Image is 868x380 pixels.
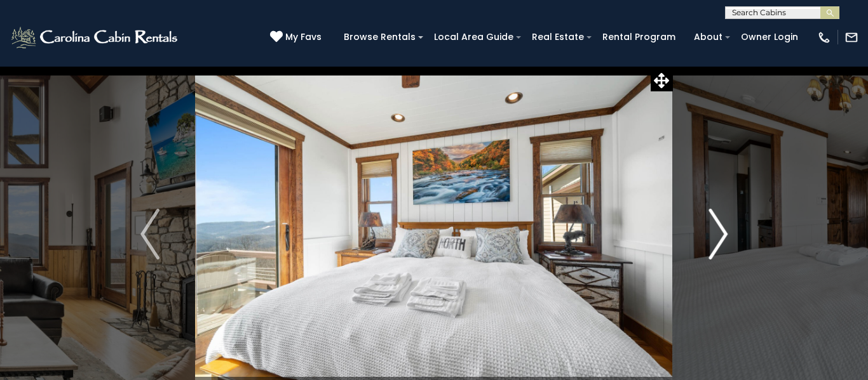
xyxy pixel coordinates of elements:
a: Real Estate [526,27,590,47]
a: About [688,27,729,47]
img: arrow [140,209,159,259]
a: Browse Rentals [337,27,422,47]
img: White-1-2.png [10,25,181,50]
a: My Favs [270,30,325,44]
span: My Favs [285,30,322,44]
a: Local Area Guide [428,27,520,47]
img: arrow [709,209,728,259]
a: Rental Program [596,27,682,47]
a: Owner Login [735,27,804,47]
img: phone-regular-white.png [817,30,831,44]
img: mail-regular-white.png [844,30,858,44]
